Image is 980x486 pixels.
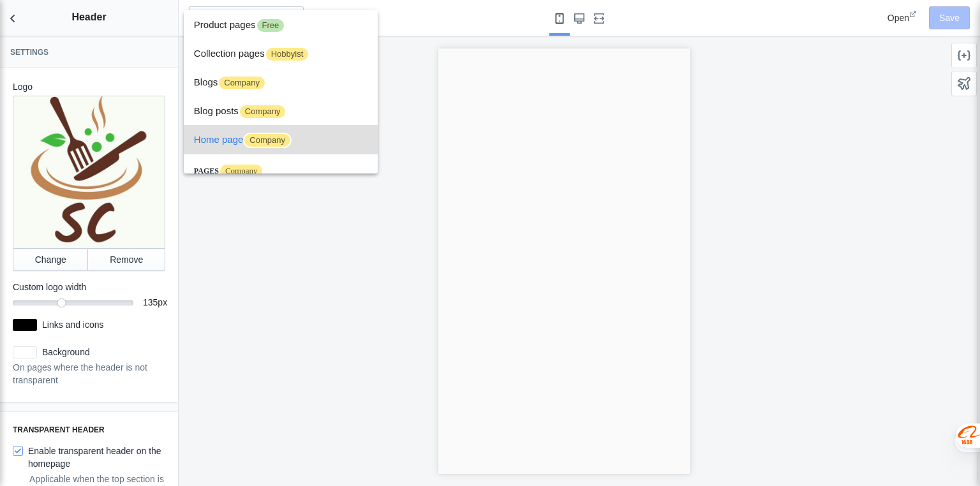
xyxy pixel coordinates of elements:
span: Company [243,133,292,148]
span: Company [218,75,266,91]
span: Blog posts [194,96,368,125]
span: Hobbyist [265,47,310,62]
span: Company [219,163,264,179]
span: Pages [194,166,264,175]
span: Free [256,18,286,33]
span: Collection pages [194,39,368,68]
span: Product pages [194,10,368,39]
span: Home page [194,125,368,154]
span: Blogs [194,68,368,96]
span: Company [239,104,287,119]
